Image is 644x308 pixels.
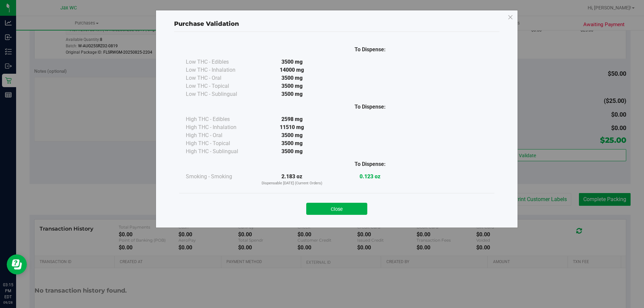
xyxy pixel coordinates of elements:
span: Purchase Validation [174,20,239,27]
div: Low THC - Sublingual [186,90,253,98]
div: Low THC - Topical [186,82,253,90]
div: Low THC - Edibles [186,58,253,66]
div: Smoking - Smoking [186,173,253,181]
div: To Dispense: [331,103,409,111]
div: Low THC - Oral [186,74,253,82]
div: 3500 mg [253,74,331,82]
div: High THC - Edibles [186,115,253,123]
div: 2598 mg [253,115,331,123]
div: To Dispense: [331,160,409,168]
button: Close [306,203,367,215]
div: High THC - Sublingual [186,147,253,156]
div: 3500 mg [253,82,331,90]
iframe: Resource center [7,254,27,274]
div: High THC - Oral [186,131,253,139]
div: 14000 mg [253,66,331,74]
div: 2.183 oz [253,173,331,186]
p: Dispensable [DATE] (Current Orders) [253,181,331,186]
div: Low THC - Inhalation [186,66,253,74]
div: 3500 mg [253,147,331,156]
div: High THC - Inhalation [186,123,253,131]
strong: 0.123 oz [360,173,380,180]
div: 3500 mg [253,139,331,147]
div: 3500 mg [253,131,331,139]
div: 3500 mg [253,58,331,66]
div: High THC - Topical [186,139,253,147]
div: 3500 mg [253,90,331,98]
div: 11510 mg [253,123,331,131]
div: To Dispense: [331,46,409,54]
